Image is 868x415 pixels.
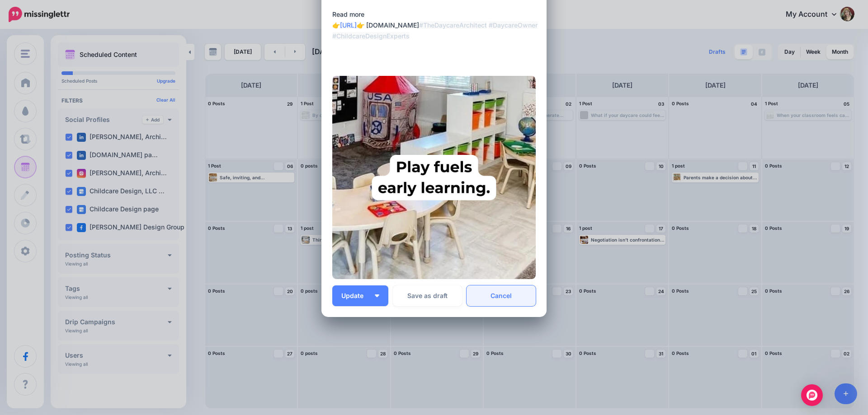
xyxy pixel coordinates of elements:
span: Update [341,293,370,299]
a: Cancel [467,285,536,306]
button: Save as draft [393,285,462,306]
div: Open Intercom Messenger [801,384,823,406]
img: PSOLVKVY9RB3URI0Y6Q09A7E1HR1S16Y.jpg [332,76,536,279]
img: arrow-down-white.png [375,294,379,297]
button: Update [332,285,388,306]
